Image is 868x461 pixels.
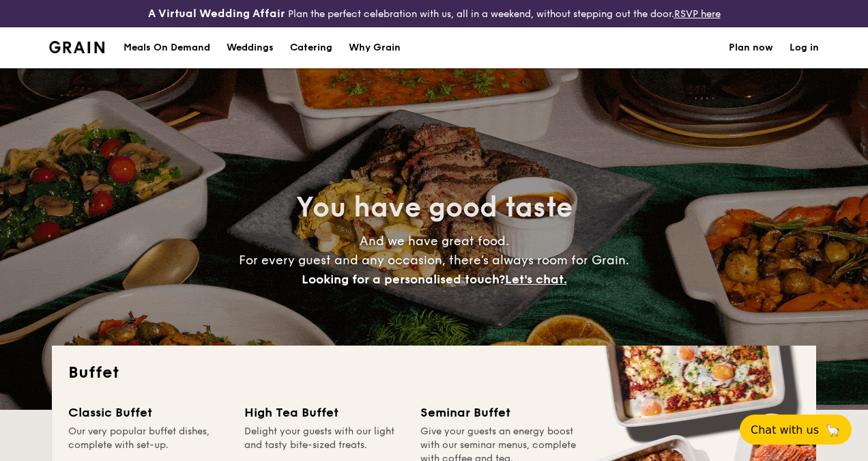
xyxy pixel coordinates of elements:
div: Seminar Buffet [420,403,580,422]
span: Looking for a personalised touch? [302,272,505,287]
a: Logotype [49,41,104,53]
div: High Tea Buffet [244,403,404,422]
span: You have good taste [296,191,573,224]
h4: A Virtual Wedding Affair [148,5,285,22]
img: Grain [49,41,104,53]
a: Catering [282,27,341,68]
a: Why Grain [341,27,409,68]
span: Chat with us [751,423,819,436]
a: Plan now [729,27,773,68]
div: Why Grain [349,27,401,68]
div: Plan the perfect celebration with us, all in a weekend, without stepping out the door. [145,5,723,22]
a: RSVP here [674,8,721,20]
a: Log in [790,27,819,68]
button: Chat with us🦙 [740,415,852,445]
div: Classic Buffet [68,403,228,422]
a: Meals On Demand [115,27,218,68]
span: Let's chat. [505,272,567,287]
span: 🦙 [824,422,841,438]
h1: Catering [290,27,332,68]
a: Weddings [218,27,282,68]
h2: Buffet [68,362,800,384]
span: And we have great food. For every guest and any occasion, there’s always room for Grain. [239,234,629,287]
div: Weddings [227,27,274,68]
div: Meals On Demand [124,27,210,68]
